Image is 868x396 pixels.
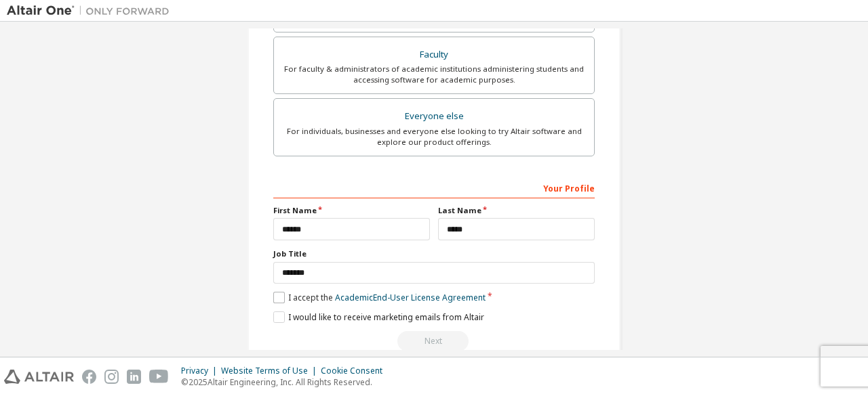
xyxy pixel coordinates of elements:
[282,126,586,148] div: For individuals, businesses and everyone else looking to try Altair software and explore our prod...
[438,205,595,216] label: Last Name
[181,366,221,376] div: Privacy
[321,366,391,376] div: Cookie Consent
[282,64,586,85] div: For faculty & administrators of academic institutions administering students and accessing softwa...
[4,370,74,384] img: altair_logo.svg
[221,366,321,376] div: Website Terms of Use
[181,376,391,388] p: © 2025 Altair Engineering, Inc. All Rights Reserved.
[335,292,486,303] a: Academic End-User License Agreement
[273,311,484,323] label: I would like to receive marketing emails from Altair
[273,292,486,303] label: I accept the
[7,4,176,18] img: Altair One
[127,370,141,384] img: linkedin.svg
[282,107,586,126] div: Everyone else
[273,248,595,259] label: Job Title
[104,370,119,384] img: instagram.svg
[282,45,586,64] div: Faculty
[273,331,595,351] div: Read and acccept EULA to continue
[82,370,96,384] img: facebook.svg
[273,177,595,198] div: Your Profile
[149,370,169,384] img: youtube.svg
[273,205,430,216] label: First Name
